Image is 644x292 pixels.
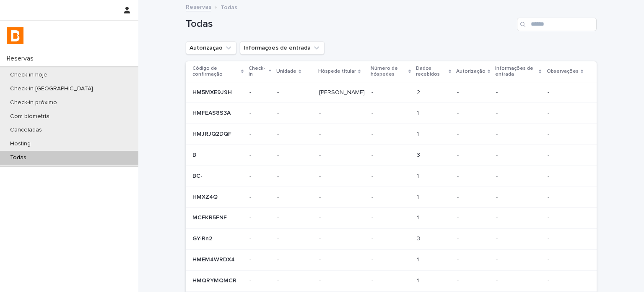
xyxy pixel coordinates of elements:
[3,113,56,120] p: Com biometria
[457,256,489,263] p: -
[186,249,597,270] tr: HMEM4WRDX4HMEM4WRDX4 --- -- -- 11 ---
[249,64,267,79] p: Check-in
[249,194,270,201] p: -
[319,150,322,159] p: -
[496,194,541,201] p: -
[186,82,597,103] tr: HM5MXE9J9HHM5MXE9J9H --- [PERSON_NAME][PERSON_NAME] -- 22 ---
[240,41,325,55] button: Informações de entrada
[517,18,597,31] input: Search
[416,64,447,79] p: Dados recebidos
[457,194,489,201] p: -
[457,235,489,242] p: -
[192,171,204,180] p: BC-
[457,110,489,117] p: -
[371,64,406,79] p: Número de hóspedes
[277,87,280,96] p: -
[249,110,270,117] p: -
[277,171,280,180] p: -
[318,67,356,76] p: Hóspede titular
[547,67,579,76] p: Observações
[221,2,237,11] p: Todas
[319,108,322,117] p: -
[186,124,597,145] tr: HMJRJQ2DQFHMJRJQ2DQF --- -- -- 11 ---
[319,255,322,263] p: -
[3,71,54,79] p: Check-in hoje
[417,87,422,96] p: 2
[192,87,234,96] p: HM5MXE9J9H
[277,150,280,159] p: -
[371,129,375,138] p: -
[192,108,232,117] p: HMFEAS8S3A
[186,2,211,11] a: Reservas
[3,140,37,147] p: Hosting
[548,277,583,284] p: -
[496,256,541,263] p: -
[371,150,375,159] p: -
[548,173,583,180] p: -
[457,152,489,159] p: -
[319,192,322,201] p: -
[277,192,280,201] p: -
[496,235,541,242] p: -
[417,192,421,201] p: 1
[192,234,214,242] p: GY-Rn2
[417,255,421,263] p: 1
[192,255,236,263] p: HMEM4WRDX4
[457,277,489,284] p: -
[548,194,583,201] p: -
[371,276,375,284] p: -
[496,89,541,96] p: -
[186,18,514,30] h1: Todas
[249,152,270,159] p: -
[277,255,280,263] p: -
[417,129,421,138] p: 1
[192,213,229,221] p: MCFKR5FNF
[548,110,583,117] p: -
[319,276,322,284] p: -
[192,64,239,79] p: Código de confirmação
[457,173,489,180] p: -
[192,150,198,159] p: B
[457,131,489,138] p: -
[249,173,270,180] p: -
[371,192,375,201] p: -
[186,103,597,124] tr: HMFEAS8S3AHMFEAS8S3A --- -- -- 11 ---
[192,276,238,284] p: HMQRYMQMCR
[186,187,597,208] tr: HMXZ4QHMXZ4Q --- -- -- 11 ---
[371,171,375,180] p: -
[3,85,100,92] p: Check-in [GEOGRAPHIC_DATA]
[249,131,270,138] p: -
[548,131,583,138] p: -
[276,67,296,76] p: Unidade
[249,235,270,242] p: -
[417,171,421,180] p: 1
[319,171,322,180] p: -
[277,129,280,138] p: -
[319,87,366,96] p: Felipe Ferreira Pereira
[371,234,375,242] p: -
[186,166,597,187] tr: BC-BC- --- -- -- 11 ---
[3,99,64,106] p: Check-in próximo
[7,27,23,44] img: zVaNuJHRTjyIjT5M9Xd5
[319,234,322,242] p: -
[495,64,537,79] p: Informações de entrada
[548,152,583,159] p: -
[186,270,597,291] tr: HMQRYMQMCRHMQRYMQMCR --- -- -- 11 ---
[277,108,280,117] p: -
[249,277,270,284] p: -
[277,276,280,284] p: -
[249,256,270,263] p: -
[192,192,219,201] p: HMXZ4Q
[548,235,583,242] p: -
[496,110,541,117] p: -
[457,89,489,96] p: -
[3,55,40,63] p: Reservas
[186,208,597,229] tr: MCFKR5FNFMCFKR5FNF --- -- -- 11 ---
[3,126,49,134] p: Canceladas
[417,276,421,284] p: 1
[548,214,583,221] p: -
[186,145,597,166] tr: BB --- -- -- 33 ---
[371,108,375,117] p: -
[319,213,322,221] p: -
